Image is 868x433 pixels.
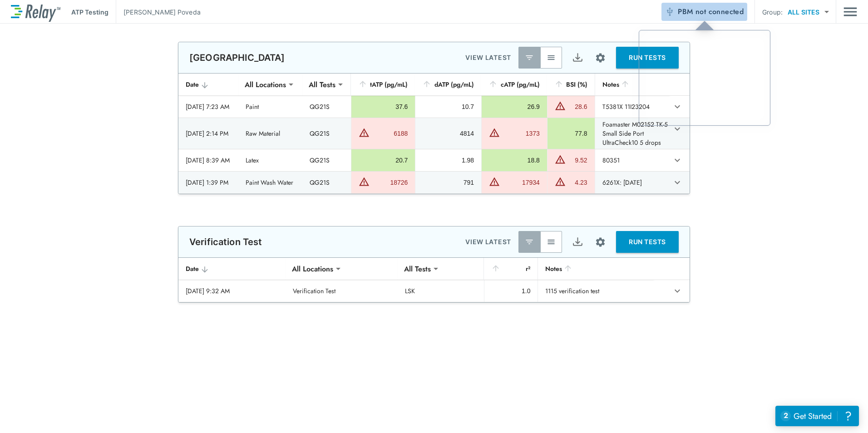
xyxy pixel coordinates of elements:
[178,258,690,302] table: sticky table
[423,178,474,187] div: 791
[695,6,744,17] span: not connected
[238,118,302,149] td: Raw Material
[186,102,231,111] div: [DATE] 7:23 AM
[286,280,398,302] td: Verification Test
[568,178,587,187] div: 4.23
[398,280,484,302] td: LSK
[616,231,679,253] button: RUN TESTS
[502,129,540,138] div: 1373
[762,7,783,17] p: Group:
[11,2,60,22] img: LuminUltra Relay
[491,263,531,274] div: r²
[178,74,238,96] th: Date
[123,7,201,17] p: [PERSON_NAME] Poveda
[238,172,302,193] td: Paint Wash Water
[286,260,340,278] div: All Locations
[567,47,588,69] button: Export
[670,283,685,299] button: expand row
[186,286,278,295] div: [DATE] 9:32 AM
[595,236,606,248] img: Settings Icon
[568,102,587,111] div: 28.6
[186,156,231,165] div: [DATE] 8:39 AM
[545,263,646,274] div: Notes
[302,118,351,149] td: QG21S
[670,153,685,168] button: expand row
[186,178,231,187] div: [DATE] 1:39 PM
[639,30,770,125] iframe: tooltip
[661,3,747,21] button: PBM not connected
[588,230,612,254] button: Site setup
[359,176,370,187] img: Warning
[465,236,511,247] p: VIEW LATEST
[492,286,531,295] div: 1.0
[71,7,108,17] p: ATP Testing
[555,154,566,165] img: Warning
[489,102,540,111] div: 26.9
[359,102,408,111] div: 37.6
[595,96,669,118] td: T5381X 11I23204
[554,79,587,90] div: BSI (%)
[525,53,534,62] img: Latest
[359,156,408,165] div: 20.7
[398,260,437,278] div: All Tests
[372,178,408,187] div: 18726
[775,406,859,426] iframe: Resource center
[547,237,556,246] img: View All
[555,129,587,138] div: 77.8
[588,46,612,70] button: Site setup
[616,47,679,69] button: RUN TESTS
[843,3,857,20] button: Main menu
[488,79,540,90] div: cATP (pg/mL)
[670,175,685,190] button: expand row
[489,127,500,138] img: Warning
[302,75,342,93] div: All Tests
[238,96,302,118] td: Paint
[423,129,474,138] div: 4814
[568,156,587,165] div: 9.52
[186,129,231,138] div: [DATE] 2:14 PM
[423,102,474,111] div: 10.7
[595,52,606,64] img: Settings Icon
[502,178,540,187] div: 17934
[358,79,408,90] div: tATP (pg/mL)
[302,96,351,118] td: QG21S
[670,121,685,137] button: expand row
[665,7,674,16] img: Offline Icon
[178,74,690,194] table: sticky table
[843,3,857,20] img: Drawer Icon
[422,79,474,90] div: dATP (pg/mL)
[555,176,566,187] img: Warning
[189,52,285,63] p: [GEOGRAPHIC_DATA]
[595,118,669,149] td: Foamaster M02152 TK-5 Small Side Port UltraCheck10 5 drops
[372,129,408,138] div: 6188
[595,149,669,171] td: 80351
[178,258,286,280] th: Date
[423,156,474,165] div: 1.98
[238,75,292,93] div: All Locations
[595,172,669,193] td: 6261X: [DATE]
[547,53,556,62] img: View All
[465,52,511,63] p: VIEW LATEST
[538,280,653,302] td: 1115 verification test
[602,79,662,90] div: Notes
[555,100,566,111] img: Warning
[189,236,262,247] p: Verification Test
[572,236,583,248] img: Export Icon
[489,176,500,187] img: Warning
[525,237,534,246] img: Latest
[678,5,744,18] span: PBM
[359,127,370,138] img: Warning
[302,149,351,171] td: QG21S
[489,156,540,165] div: 18.8
[572,52,583,64] img: Export Icon
[238,149,302,171] td: Latex
[567,231,588,253] button: Export
[302,172,351,193] td: QG21S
